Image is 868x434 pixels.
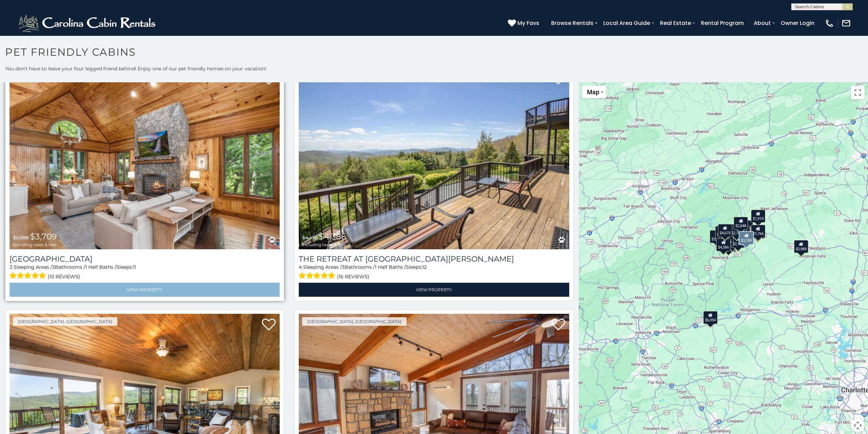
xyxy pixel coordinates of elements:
span: $4,386 [319,232,346,241]
div: $4,675 [718,224,732,237]
div: $1,766 [751,224,765,237]
a: The Retreat at Mountain Meadows $4,475 $4,386 including taxes & fees [299,68,569,249]
span: Map [587,88,599,96]
div: $2,345 [715,226,730,239]
span: $3,709 [30,232,57,241]
span: 1 Half Baths / [375,264,406,270]
span: $3,788 [13,235,29,241]
a: My Favs [508,19,541,28]
a: Browse Rentals [548,17,597,29]
button: Map camera controls [851,419,865,432]
div: $3,208 [751,225,765,238]
div: $6,354 [703,311,718,324]
a: Chimney Island $3,788 $3,709 including taxes & fees [10,68,280,249]
a: Owner Login [777,17,818,29]
button: Toggle fullscreen view [851,86,865,99]
span: 11 [133,264,136,270]
div: $3,709 [739,231,754,245]
a: Add to favorites [262,318,276,332]
div: $1,923 [739,231,753,244]
div: $2,048 [734,217,748,230]
img: mail-regular-white.png [841,18,851,28]
button: Change map style [582,86,606,98]
img: White-1-2.png [17,13,159,33]
span: 3 [342,264,344,270]
div: $4,386 [716,238,731,251]
a: Local Area Guide [600,17,653,29]
span: My Favs [517,19,539,27]
a: Rental Program [697,17,747,29]
h3: Chimney Island [10,254,280,264]
img: phone-regular-white.png [825,18,834,28]
span: including taxes & fees [302,242,346,247]
span: 3 [52,264,55,270]
a: View Property [10,283,280,297]
div: $2,760 [730,224,744,237]
span: 4 [299,264,302,270]
img: Chimney Island [10,68,280,249]
div: Sleeping Areas / Bathrooms / Sleeps: [299,264,569,281]
span: 1 Half Baths / [85,264,116,270]
a: Real Estate [657,17,694,29]
a: Add to favorites [551,318,565,332]
div: $1,910 [751,210,765,223]
a: [GEOGRAPHIC_DATA], [GEOGRAPHIC_DATA] [13,317,117,326]
a: View Property [299,283,569,297]
div: $2,166 [731,235,745,248]
a: [GEOGRAPHIC_DATA], [GEOGRAPHIC_DATA] [302,317,407,326]
div: $2,989 [794,240,808,253]
span: (10 reviews) [48,272,80,281]
span: $4,475 [302,235,318,241]
div: $3,217 [710,230,724,243]
span: (16 reviews) [337,272,369,281]
a: About [750,17,774,29]
span: 12 [422,264,427,270]
span: 3 [10,264,12,270]
div: Sleeping Areas / Bathrooms / Sleeps: [10,264,280,281]
div: $4,636 [721,239,736,252]
a: [GEOGRAPHIC_DATA] [10,254,280,264]
a: The Retreat at [GEOGRAPHIC_DATA][PERSON_NAME] [299,254,569,264]
span: including taxes & fees [13,242,57,247]
img: The Retreat at Mountain Meadows [299,68,569,249]
h3: The Retreat at Mountain Meadows [299,254,569,264]
div: $3,717 [725,235,740,248]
